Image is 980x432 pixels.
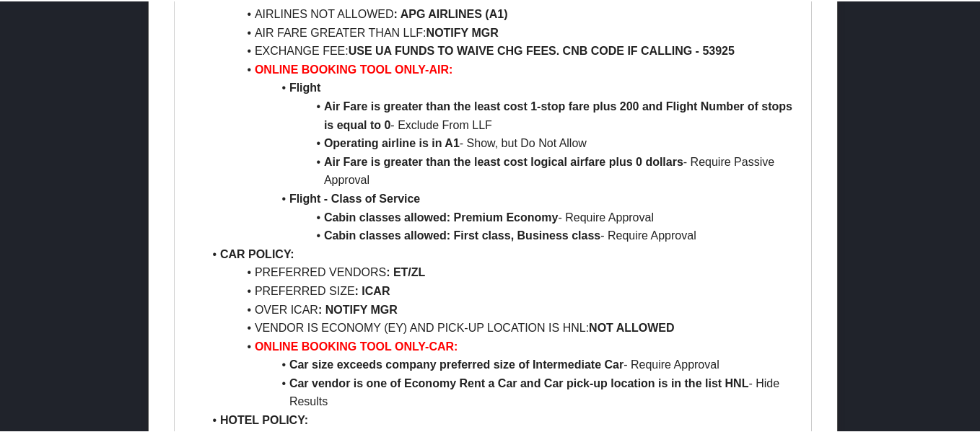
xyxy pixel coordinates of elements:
[289,376,749,388] strong: Car vendor is one of Economy Rent a Car and Car pick-up location is in the list HNL
[394,6,508,19] strong: : APG AIRLINES (A1)
[289,191,420,203] strong: Flight - Class of Service
[386,265,425,277] strong: : ET/ZL
[203,225,800,244] li: - Require Approval
[203,373,800,410] li: - Hide Results
[203,354,800,373] li: - Require Approval
[589,320,675,332] strong: NOT ALLOWED
[203,151,800,188] li: - Require Passive Approval
[203,262,800,281] li: PREFERRED VENDORS
[324,99,795,130] strong: Air Fare is greater than the least cost 1-stop fare plus 200 and Flight Number of stops is equal ...
[203,22,800,41] li: AIR FARE GREATER THAN LLF:
[255,339,458,351] strong: ONLINE BOOKING TOOL ONLY-CAR:
[318,302,398,314] strong: : NOTIFY MGR
[203,281,800,299] li: PREFERRED SIZE
[324,136,460,148] strong: Operating airline is in A1
[203,317,800,336] li: VENDOR IS ECONOMY (EY) AND PICK-UP LOCATION IS HNL:
[203,96,800,133] li: - Exclude From LLF
[220,413,308,425] strong: HOTEL POLICY:
[426,25,499,38] strong: NOTIFY MGR
[324,154,683,167] strong: Air Fare is greater than the least cost logical airfare plus 0 dollars
[289,357,624,369] strong: Car size exceeds company preferred size of Intermediate Car
[255,62,452,74] strong: ONLINE BOOKING TOOL ONLY-AIR:
[324,210,559,222] strong: Cabin classes allowed: Premium Economy
[324,228,600,240] strong: Cabin classes allowed: First class, Business class
[203,4,800,22] li: AIRLINES NOT ALLOWED
[203,133,800,151] li: - Show, but Do Not Allow
[220,247,294,259] strong: CAR POLICY:
[203,299,800,318] li: OVER ICAR
[349,43,735,56] strong: USE UA FUNDS TO WAIVE CHG FEES. CNB CODE IF CALLING - 53925
[203,207,800,226] li: - Require Approval
[289,80,321,92] strong: Flight
[355,283,390,296] strong: : ICAR
[203,40,800,59] li: EXCHANGE FEE:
